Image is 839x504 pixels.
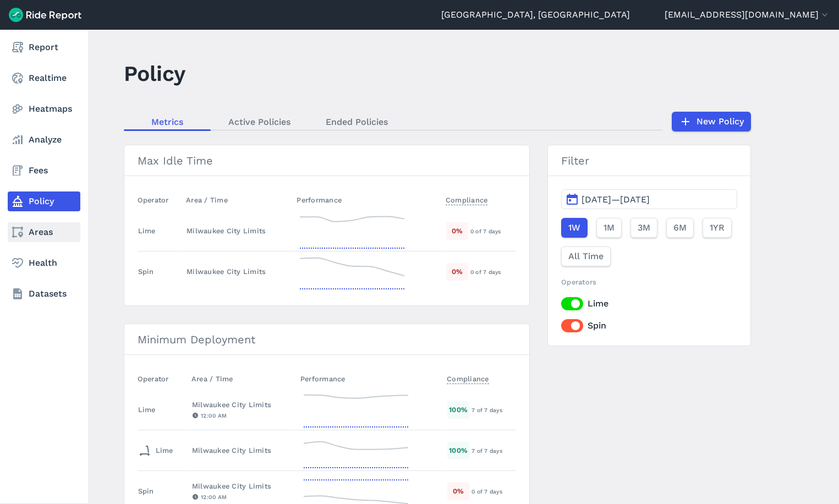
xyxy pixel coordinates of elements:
[8,99,80,119] a: Heatmaps
[124,58,185,89] h1: Policy
[138,226,156,236] div: Lime
[138,404,156,415] div: Lime
[296,368,442,390] th: Performance
[192,410,291,420] div: 12:00 AM
[561,218,588,238] button: 1W
[561,297,737,310] label: Lime
[187,266,287,277] div: Milwaukee City Limits
[568,221,580,234] span: 1W
[187,226,287,236] div: Milwaukee City Limits
[596,218,622,238] button: 1M
[187,368,296,390] th: Area / Time
[138,266,154,277] div: Spin
[138,442,173,459] div: Lime
[292,189,441,211] th: Performance
[192,481,291,491] div: Milwaukee City Limits
[192,399,291,410] div: Milwaukee City Limits
[561,189,737,209] button: [DATE]—[DATE]
[124,324,530,355] h3: Minimum Deployment
[561,319,737,332] label: Spin
[138,189,182,211] th: Operator
[710,221,725,234] span: 1YR
[561,246,611,266] button: All Time
[8,130,80,150] a: Analyze
[630,218,657,238] button: 3M
[8,191,80,211] a: Policy
[471,405,516,415] div: 7 of 7 days
[446,222,468,239] div: 0 %
[8,68,80,88] a: Realtime
[446,193,488,205] span: Compliance
[703,218,732,238] button: 1YR
[561,278,596,286] span: Operators
[582,194,650,205] span: [DATE]—[DATE]
[568,250,604,263] span: All Time
[8,222,80,242] a: Areas
[182,189,292,211] th: Area / Time
[447,442,469,459] div: 100 %
[447,371,489,384] span: Compliance
[124,113,211,130] a: Metrics
[672,112,751,132] a: New Policy
[470,226,516,236] div: 0 of 7 days
[638,221,650,234] span: 3M
[192,492,291,502] div: 12:00 AM
[138,368,187,390] th: Operator
[447,483,469,500] div: 0 %
[8,161,80,180] a: Fees
[211,113,308,130] a: Active Policies
[308,113,405,130] a: Ended Policies
[8,284,80,304] a: Datasets
[441,8,630,21] a: [GEOGRAPHIC_DATA], [GEOGRAPHIC_DATA]
[447,401,469,418] div: 100 %
[666,218,694,238] button: 6M
[665,8,830,21] button: [EMAIL_ADDRESS][DOMAIN_NAME]
[124,145,530,176] h3: Max Idle Time
[138,486,154,496] div: Spin
[8,37,80,57] a: Report
[673,221,687,234] span: 6M
[192,445,291,456] div: Milwaukee City Limits
[604,221,615,234] span: 1M
[446,263,468,280] div: 0 %
[548,145,750,176] h3: Filter
[471,446,516,456] div: 7 of 7 days
[471,486,516,496] div: 0 of 7 days
[9,8,81,22] img: Ride Report
[470,267,516,277] div: 0 of 7 days
[8,253,80,273] a: Health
